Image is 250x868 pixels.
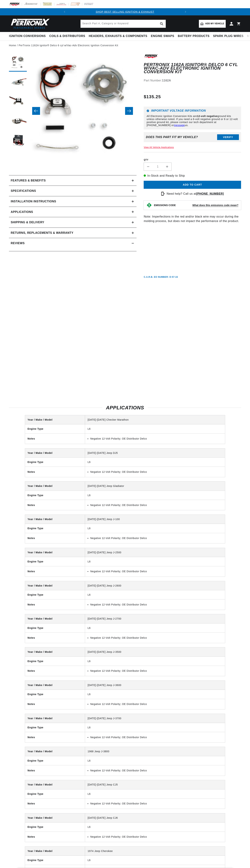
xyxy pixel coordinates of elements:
td: [DATE]-[DATE] Jeep J-3700 [85,714,225,723]
li: Negative 12-Volt Polarity; OE Distributor Delco [90,470,222,474]
li: Negative 12-Volt Polarity; OE Distributor Delco [90,437,222,441]
button: search button [158,20,166,28]
td: L6 [85,822,225,832]
td: [DATE]-[DATE] Jeep CJ5 [85,780,225,789]
h2: Installation instructions [11,199,56,204]
th: Year / Make / Model [25,780,85,789]
td: L6 [85,789,225,798]
th: Engine Type [25,524,85,533]
td: [DATE]-[DATE] Jeep J-3500 [85,647,225,657]
input: Search Part #, Category or Keyword [81,20,166,28]
button: Slide right [125,107,133,115]
td: [DATE]-[DATE] Jeep J-2500 [85,548,225,557]
media-gallery: Gallery Viewer [9,54,137,168]
li: Negative 12-Volt Polarity; OE Distributor Delco [90,669,222,673]
li: Negative 12-Volt Polarity; OE Distributor Delco [90,569,222,573]
th: Engine Type [25,657,85,666]
button: Load image 5 in gallery view [9,132,27,150]
td: L6 [85,424,225,433]
h2: Reviews [11,241,25,246]
td: [DATE]-[DATE] Jeep J-2700 [85,614,225,623]
th: Engine Type [25,690,85,699]
th: Year / Make / Model [25,448,85,458]
summary: Returns, Replacements & Warranty [9,228,137,238]
li: Negative 12-Volt Polarity; OE Distributor Delco [90,835,222,839]
td: [DATE]-[DATE] Jeep J-100 [85,515,225,524]
td: [DATE]-[DATE] Jeep Gladiator [85,482,225,491]
th: Engine Type [25,590,85,599]
td: L6 [85,657,225,666]
a: Add my vehicle [199,20,226,28]
a: message [174,124,185,127]
th: Notes [25,500,85,510]
span: Spark Plug Wires [213,34,243,38]
td: L6 [85,856,225,865]
p: Need help? Call us at [167,191,224,196]
th: Notes [25,765,85,776]
span: Ignition Conversions [9,34,46,38]
th: Notes [25,699,85,709]
a: Home [9,43,16,47]
h1: PerTronix 1162A Ignitor® Delco 6 cyl w/Vac-Adv Electronic Ignition Conversion Kit [144,63,241,74]
summary: Ignition Conversions [9,32,48,40]
div: Note: Imperfections in the red and/or black wire may occur during the molding process, but does n... [144,54,241,279]
button: Add to cart [144,181,241,189]
nav: breadcrumbs [9,43,241,47]
a: SHOP BEST SELLING IGNITION & EXHAUST [96,10,154,13]
strong: [PHONE_NUMBER] [196,192,224,195]
summary: Headers, Exhausts & Components [87,32,149,40]
td: L6 [85,690,225,699]
td: [DATE]-[DATE] Jeep CJ6 [85,813,225,822]
th: Engine Type [25,491,85,500]
label: QTY [144,158,241,161]
th: Year / Make / Model [25,681,85,690]
th: Engine Type [25,623,85,632]
div: 1 of 2 [68,10,182,14]
span: Battery Products [178,34,209,38]
th: Year / Make / Model [25,614,85,623]
h2: Features & Benefits [11,178,46,183]
th: Engine Type [25,756,85,765]
li: Negative 12-Volt Polarity; OE Distributor Delco [90,735,222,739]
strong: EMISSIONS CODE [154,204,176,207]
th: Engine Type [25,723,85,732]
span: Coils & Distributors [49,34,85,38]
td: L6 [85,723,225,732]
summary: Specifications [9,186,137,196]
li: Negative 12-Volt Polarity; OE Distributor Delco [90,636,222,640]
th: Notes [25,599,85,610]
summary: Installation instructions [9,196,137,207]
th: Engine Type [25,557,85,566]
th: Notes [25,798,85,809]
th: Year / Make / Model [25,415,85,424]
th: Notes [25,467,85,477]
div: Part Number: [144,78,241,83]
h2: Shipping & Delivery [11,220,44,225]
div: Does This part fit My vehicle? [146,136,198,139]
th: Notes [25,533,85,543]
a: PerTronix 1162A Ignitor® Delco 6 cyl w/Vac-Adv Electronic Ignition Conversion Kit [19,43,118,47]
th: Year / Make / Model [25,515,85,524]
th: Year / Make / Model [25,482,85,491]
summary: Shipping & Delivery [9,217,137,228]
img: Pertronix [9,18,50,30]
th: Year / Make / Model [25,813,85,822]
td: L6 [85,756,225,765]
button: Slide left [32,107,40,115]
h6: Important Voltage Information [147,109,238,112]
td: L6 [85,524,225,533]
th: Engine Type [25,789,85,798]
span: Applications [11,210,33,214]
th: Year / Make / Model [25,714,85,723]
p: C.A.R.B. EO Number: D-57-22 [144,276,178,279]
button: Verify [217,134,239,140]
p: All Electronic Ignition Conversion Kits are ground kits unless otherwise noted. If you need a 6-v... [147,115,238,127]
img: Emissions code [146,202,152,208]
span: Headers, Exhausts & Components [89,34,147,38]
h2: Applications [9,406,241,410]
li: Negative 12-Volt Polarity; OE Distributor Delco [90,702,222,706]
td: L6 [85,623,225,632]
strong: What does this emissions code mean? [192,204,238,207]
summary: Coils & Distributors [48,32,87,40]
td: L6 [85,590,225,599]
